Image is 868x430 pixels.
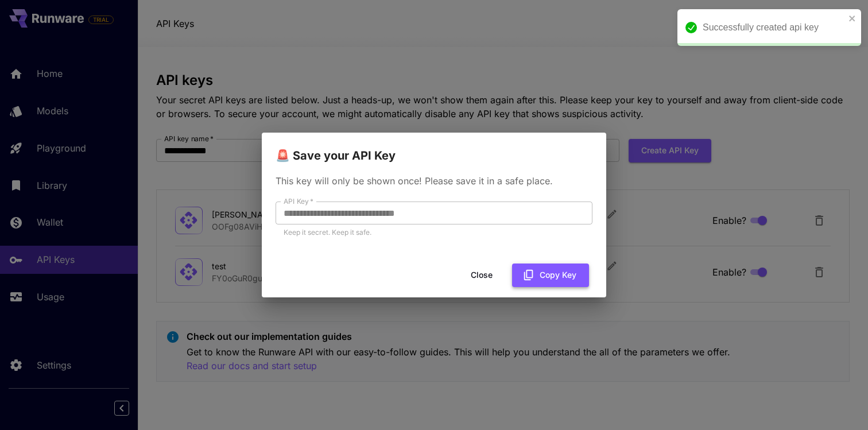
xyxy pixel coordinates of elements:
[284,196,313,206] label: API Key
[848,14,857,23] button: close
[456,264,507,287] button: Close
[262,133,606,165] h2: 🚨 Save your API Key
[276,174,592,188] p: This key will only be shown once! Please save it in a safe place.
[284,227,584,238] p: Keep it secret. Keep it safe.
[512,264,589,287] button: Copy Key
[703,21,845,34] div: Successfully created api key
